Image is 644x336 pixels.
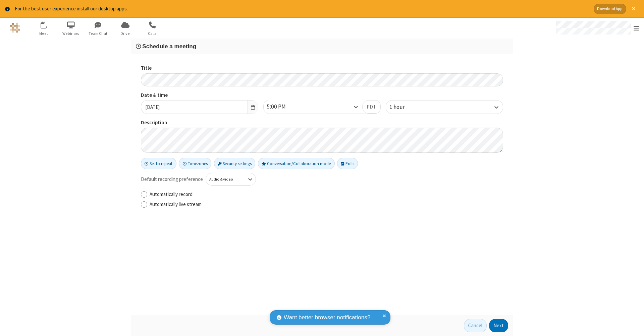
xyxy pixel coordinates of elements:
[44,21,50,26] div: 12
[15,5,589,13] div: For the best user experience install our desktop apps.
[337,158,358,169] button: Polls
[627,319,639,331] iframe: Chat
[141,64,503,72] label: Title
[464,319,487,332] button: Cancel
[629,4,639,14] button: Close alert
[141,176,203,183] span: Default recording preference
[140,30,165,37] span: Calls
[284,313,370,322] span: Want better browser notifications?
[150,201,503,208] label: Automatically live stream
[209,177,241,183] div: Audio & video
[86,30,111,37] span: Team Chat
[362,100,380,114] button: PDT
[214,158,256,169] button: Security settings
[31,30,56,37] span: Meet
[389,103,416,112] div: 1 hour
[141,158,176,169] button: Set to repeat
[179,158,211,169] button: Timezones
[141,91,258,99] label: Date & time
[150,191,503,198] label: Automatically record
[141,119,503,127] label: Description
[489,319,508,332] button: Next
[258,158,335,169] button: Conversation/Collaboration mode
[142,43,196,50] span: Schedule a meeting
[549,18,644,38] div: Open menu
[10,23,20,33] img: QA Selenium DO NOT DELETE OR CHANGE
[594,4,626,14] button: Download App
[113,30,138,37] span: Drive
[58,30,84,37] span: Webinars
[2,18,28,38] button: Logo
[267,103,297,111] div: 5:00 PM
